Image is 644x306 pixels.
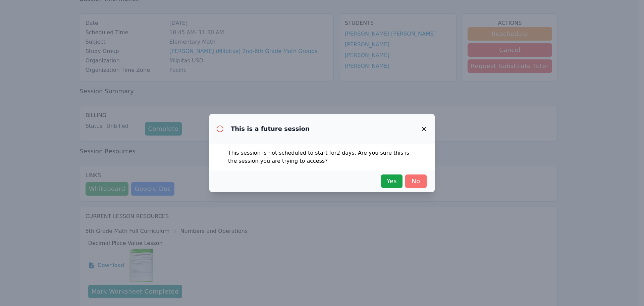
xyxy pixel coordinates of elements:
p: This session is not scheduled to start for 2 days . Are you sure this is the session you are tryi... [228,149,416,165]
span: No [409,176,423,186]
button: No [405,174,427,188]
span: Yes [384,176,399,186]
button: Yes [381,174,402,188]
h3: This is a future session [231,125,310,133]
